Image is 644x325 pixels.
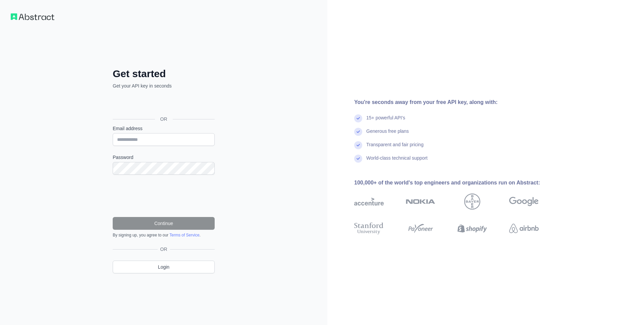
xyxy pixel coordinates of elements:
[113,232,215,238] div: By signing up, you agree to our .
[354,179,560,187] div: 100,000+ of the world's top engineers and organizations run on Abstract:
[113,183,215,209] iframe: reCAPTCHA
[354,194,384,210] img: accenture
[366,155,428,168] div: World-class technical support
[169,233,199,237] a: Terms of Service
[464,194,480,210] img: bayer
[366,128,409,141] div: Generous free plans
[113,154,215,161] label: Password
[113,125,215,132] label: Email address
[366,114,405,128] div: 15+ powerful API's
[509,194,539,210] img: google
[113,83,215,89] p: Get your API key in seconds
[354,221,384,236] img: stanford university
[155,116,173,122] span: OR
[366,141,424,155] div: Transparent and fair pricing
[158,246,170,253] span: OR
[458,221,487,236] img: shopify
[113,68,215,80] h2: Get started
[113,261,215,273] a: Login
[406,221,435,236] img: payoneer
[406,194,435,210] img: nokia
[354,114,362,122] img: check mark
[113,217,215,230] button: Continue
[354,155,362,163] img: check mark
[354,98,560,106] div: You're seconds away from your free API key, along with:
[11,13,54,20] img: Workflow
[354,128,362,136] img: check mark
[354,141,362,149] img: check mark
[509,221,539,236] img: airbnb
[109,97,217,111] iframe: Knappen Logga in med Google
